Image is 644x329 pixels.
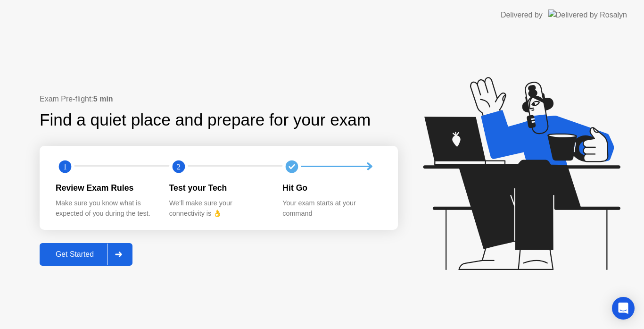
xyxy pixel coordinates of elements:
[40,93,398,105] div: Exam Pre-flight:
[612,297,635,320] div: Open Intercom Messenger
[548,9,627,20] img: Delivered by Rosalyn
[93,95,113,103] b: 5 min
[169,182,268,194] div: Test your Tech
[40,243,132,266] button: Get Started
[56,198,154,219] div: Make sure you know what is expected of you during the test.
[56,182,154,194] div: Review Exam Rules
[282,198,381,219] div: Your exam starts at your command
[63,162,67,171] text: 1
[42,250,107,259] div: Get Started
[177,162,181,171] text: 2
[169,198,268,219] div: We’ll make sure your connectivity is 👌
[282,182,381,194] div: Hit Go
[40,108,372,133] div: Find a quiet place and prepare for your exam
[501,9,543,21] div: Delivered by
